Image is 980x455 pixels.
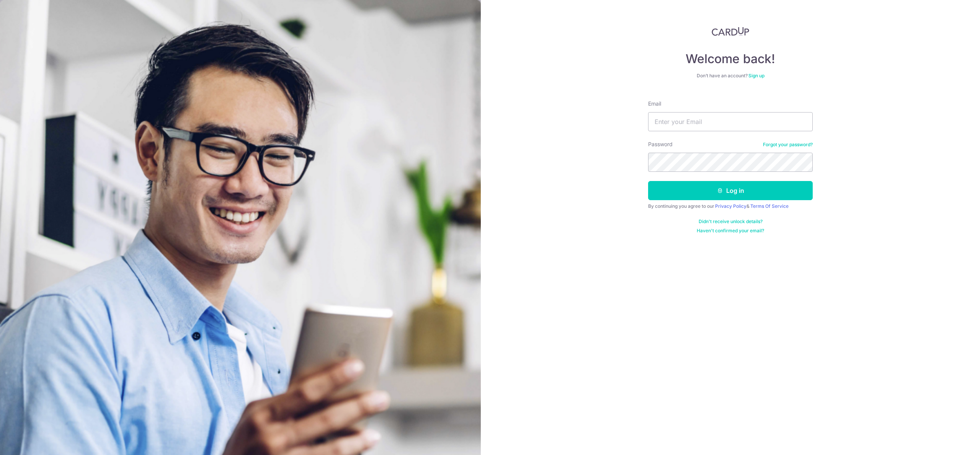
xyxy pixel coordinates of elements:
[699,219,763,225] a: Didn't receive unlock details?
[648,140,673,148] label: Password
[648,73,813,79] div: Don’t have an account?
[648,51,813,67] h4: Welcome back!
[712,27,749,36] img: CardUp Logo
[648,100,661,108] label: Email
[715,203,746,209] a: Privacy Policy
[648,181,813,200] button: Log in
[763,142,813,148] a: Forgot your password?
[648,203,813,209] div: By continuing you agree to our &
[750,203,789,209] a: Terms Of Service
[697,228,764,234] a: Haven't confirmed your email?
[648,112,813,131] input: Enter your Email
[748,73,764,78] a: Sign up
